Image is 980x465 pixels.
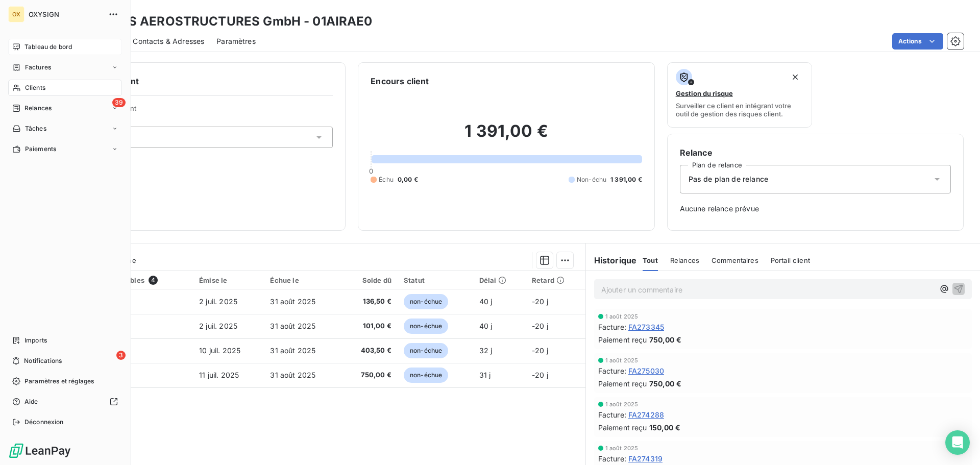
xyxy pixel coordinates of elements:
a: 39Relances [8,100,122,116]
button: Actions [892,33,943,50]
h6: Historique [586,254,637,266]
div: Statut [404,276,467,284]
span: 32 j [479,346,493,355]
span: Facture : [598,409,626,420]
span: Paiements [25,144,56,154]
span: 1 août 2025 [605,313,639,320]
span: 40 j [479,297,493,306]
span: 1 août 2025 [605,401,639,407]
span: Paiement reçu [598,334,647,345]
span: Contacts & Adresses [133,36,204,46]
span: Gestion du risque [676,89,733,97]
span: non-échue [404,294,448,309]
a: Paramètres et réglages [8,373,122,389]
span: Paramètres et réglages [24,377,94,386]
span: FA273345 [628,322,664,332]
span: 136,50 € [347,297,391,307]
span: 0,00 € [398,175,418,184]
a: Imports [8,332,122,349]
a: Aide [8,394,122,410]
span: 1 août 2025 [605,445,639,451]
img: Logo LeanPay [8,443,71,459]
span: FA274288 [628,409,664,420]
h3: AIRBUS AEROSTRUCTURES GmbH - 01AIRAE0 [90,12,373,31]
span: 403,50 € [347,346,391,356]
span: Facture : [598,322,626,332]
h6: Informations client [62,75,333,87]
span: 31 j [479,371,491,379]
span: non-échue [404,343,448,358]
div: Retard [532,276,579,284]
span: Paramètres [216,36,256,46]
span: Paiement reçu [598,422,647,433]
div: Open Intercom Messenger [945,430,970,455]
span: Aide [24,397,38,406]
span: Tâches [25,124,46,133]
span: Non-échu [577,175,606,184]
span: 101,00 € [347,321,391,331]
span: 10 juil. 2025 [199,346,240,355]
span: Notifications [24,356,62,365]
span: Tableau de bord [24,42,72,52]
span: Relances [670,256,699,264]
span: Tout [643,256,658,264]
a: Tableau de bord [8,39,122,55]
a: Paiements [8,141,122,157]
span: OXYSIGN [29,10,102,18]
span: 3 [116,351,126,360]
span: non-échue [404,319,448,334]
span: 150,00 € [649,422,680,433]
div: Solde dû [347,276,391,284]
button: Gestion du risqueSurveiller ce client en intégrant votre outil de gestion des risques client. [667,62,813,128]
span: 40 j [479,322,493,330]
span: FA275030 [628,365,664,376]
span: 1 août 2025 [605,357,639,363]
a: Clients [8,80,122,96]
span: 750,00 € [649,378,681,389]
h6: Encours client [371,75,429,87]
h6: Relance [680,146,951,159]
span: Portail client [771,256,810,264]
span: Pas de plan de relance [689,174,768,184]
div: Émise le [199,276,258,284]
span: -20 j [532,371,548,379]
span: Échu [379,175,394,184]
span: 0 [369,167,373,175]
span: 11 juil. 2025 [199,371,239,379]
span: Paiement reçu [598,378,647,389]
span: -20 j [532,322,548,330]
span: 750,00 € [649,334,681,345]
span: Imports [24,336,47,345]
span: 31 août 2025 [270,297,315,306]
span: Facture : [598,453,626,464]
span: -20 j [532,297,548,306]
span: -20 j [532,346,548,355]
div: Échue le [270,276,334,284]
span: 31 août 2025 [270,322,315,330]
a: Factures [8,59,122,76]
span: 2 juil. 2025 [199,297,237,306]
span: 31 août 2025 [270,371,315,379]
span: Clients [25,83,45,92]
span: 31 août 2025 [270,346,315,355]
h2: 1 391,00 € [371,121,642,152]
span: Aucune relance prévue [680,204,951,214]
span: Factures [25,63,51,72]
span: 2 juil. 2025 [199,322,237,330]
span: Facture : [598,365,626,376]
span: Commentaires [712,256,758,264]
div: Pièces comptables [81,276,187,285]
span: Propriétés Client [82,104,333,118]
div: OX [8,6,24,22]
span: FA274319 [628,453,663,464]
span: 39 [112,98,126,107]
div: Délai [479,276,520,284]
span: 1 391,00 € [610,175,642,184]
a: Tâches [8,120,122,137]
span: 4 [149,276,158,285]
span: 750,00 € [347,370,391,380]
span: Surveiller ce client en intégrant votre outil de gestion des risques client. [676,102,804,118]
span: Relances [24,104,52,113]
span: non-échue [404,368,448,383]
span: Déconnexion [24,418,64,427]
